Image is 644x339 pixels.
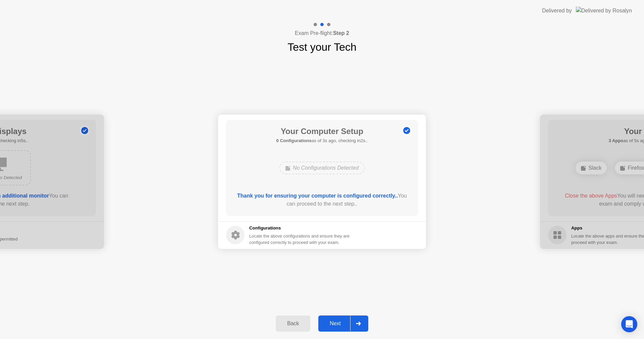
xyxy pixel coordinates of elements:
b: Thank you for ensuring your computer is configured correctly.. [237,193,398,199]
h1: Test your Tech [287,39,357,55]
div: Back [278,321,308,327]
h4: Exam Pre-flight: [295,29,349,37]
button: Next [318,315,368,332]
img: Delivered by Rosalyn [576,7,632,14]
div: Next [320,321,350,327]
div: Delivered by [542,7,572,15]
div: You can proceed to the next step.. [236,192,409,208]
h5: Configurations [249,225,351,231]
div: No Configurations Detected [279,162,365,174]
b: Step 2 [333,30,349,36]
button: Back [276,315,310,332]
h1: Your Computer Setup [276,125,368,137]
b: 0 Configurations [276,138,312,143]
div: Locate the above configurations and ensure they are configured correctly to proceed with your exam. [249,233,351,246]
div: Open Intercom Messenger [621,316,637,332]
h5: as of 3s ago, checking in2s.. [276,137,368,144]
